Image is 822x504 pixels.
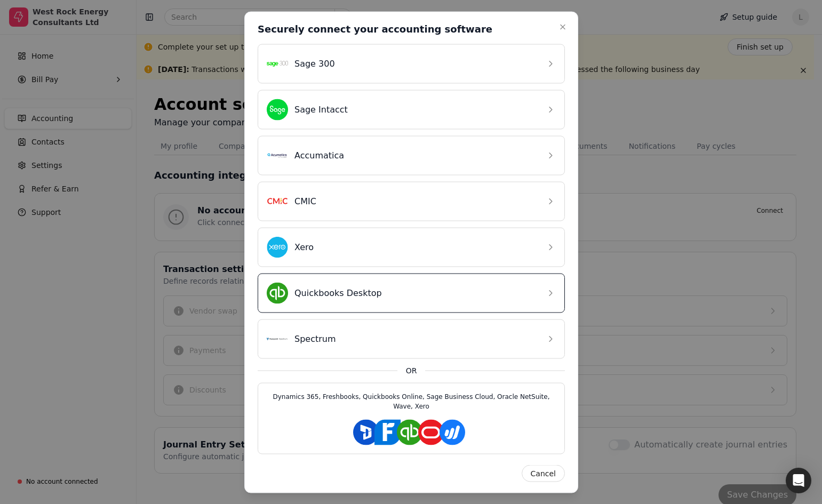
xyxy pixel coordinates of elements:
[267,282,539,303] div: Quickbooks Desktop
[267,190,539,212] div: CMIC
[267,99,539,120] div: Sage Intacct
[267,391,556,413] div: Dynamics 365, Freshbooks, Quickbooks Online, Sage Business Cloud, Oracle NetSuite, Wave, Xero
[267,328,539,349] div: Spectrum
[267,145,539,166] div: Accumatica
[405,365,417,376] span: OR
[521,465,564,482] button: Cancel
[267,53,539,74] div: Sage 300
[258,22,492,35] h2: Securely connect your accounting software
[267,236,539,258] div: Xero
